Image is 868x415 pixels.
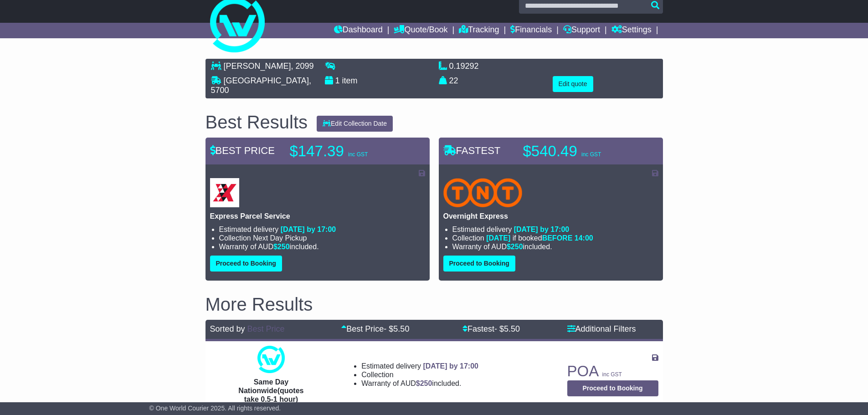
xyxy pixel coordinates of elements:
a: Dashboard [334,23,383,38]
span: - $ [494,324,520,333]
span: item [342,76,358,85]
a: Best Price [247,324,285,333]
button: Proceed to Booking [443,256,515,272]
img: TNT Domestic: Overnight Express [443,178,523,207]
span: $ [416,379,432,387]
li: Collection [452,234,658,242]
span: Same Day Nationwide(quotes take 0.5-1 hour) [238,378,303,403]
span: 0.19292 [449,61,479,71]
p: POA [567,362,658,380]
span: inc GST [602,371,622,378]
span: [PERSON_NAME] [224,61,291,71]
li: Warranty of AUD included. [361,379,478,388]
span: 5.50 [504,324,520,333]
span: [DATE] by 17:00 [281,225,336,233]
span: 5.50 [393,324,409,333]
li: Collection [361,370,478,379]
p: Express Parcel Service [210,212,425,220]
li: Estimated delivery [219,225,425,234]
a: Support [563,23,600,38]
p: Overnight Express [443,212,658,220]
span: 22 [449,76,458,85]
img: Border Express: Express Parcel Service [210,178,239,207]
span: BEST PRICE [210,145,275,156]
a: Settings [611,23,652,38]
span: 250 [277,243,290,251]
span: Sorted by [210,324,245,333]
p: $147.39 [290,142,404,160]
li: Warranty of AUD included. [452,242,658,251]
span: inc GST [581,151,601,158]
h2: More Results [205,294,663,314]
div: Best Results [201,112,313,132]
li: Estimated delivery [361,362,478,370]
span: , 2099 [291,61,314,71]
span: Next Day Pickup [253,234,307,242]
span: $ [273,243,290,251]
a: Tracking [459,23,499,38]
img: One World Courier: Same Day Nationwide(quotes take 0.5-1 hour) [257,346,285,373]
a: Quote/Book [394,23,447,38]
span: $ [507,243,523,251]
span: , 5700 [211,76,311,95]
button: Edit quote [553,76,593,92]
li: Warranty of AUD included. [219,242,425,251]
span: BEFORE [542,234,573,242]
span: [DATE] by 17:00 [423,362,478,370]
span: 1 [335,76,340,85]
li: Estimated delivery [452,225,658,234]
span: [DATE] [486,234,510,242]
span: © One World Courier 2025. All rights reserved. [149,405,281,412]
button: Proceed to Booking [567,380,658,396]
span: 250 [511,243,523,251]
button: Proceed to Booking [210,256,282,272]
span: - $ [384,324,409,333]
a: Best Price- $5.50 [341,324,409,333]
span: if booked [486,234,593,242]
span: 250 [420,379,432,387]
li: Collection [219,234,425,242]
span: 14:00 [575,234,593,242]
span: inc GST [348,151,368,158]
a: Fastest- $5.50 [462,324,520,333]
button: Edit Collection Date [317,116,393,132]
span: FASTEST [443,145,501,156]
a: Additional Filters [567,324,636,333]
p: $540.49 [523,142,637,160]
span: [GEOGRAPHIC_DATA] [224,76,309,85]
a: Financials [510,23,552,38]
span: [DATE] by 17:00 [514,225,570,233]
